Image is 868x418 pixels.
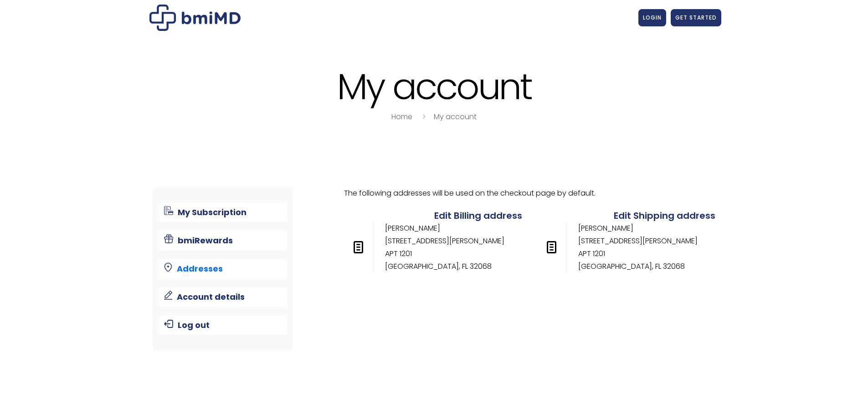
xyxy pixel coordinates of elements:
[675,14,717,21] span: GET STARTED
[159,259,287,278] a: Addresses
[159,231,287,250] a: bmiRewards
[159,316,287,335] a: Log out
[159,287,287,307] a: Account details
[391,111,412,122] a: Home
[434,209,522,222] a: Edit Billing address
[419,111,429,122] i: breadcrumbs separator
[614,209,715,222] a: Edit Shipping address
[153,187,293,351] nav: Account pages
[643,14,662,21] span: LOGIN
[638,9,666,26] a: LOGIN
[671,9,721,26] a: GET STARTED
[344,222,504,273] address: [PERSON_NAME] [STREET_ADDRESS][PERSON_NAME] APT 1201 [GEOGRAPHIC_DATA], FL 32068
[159,203,287,222] a: My Subscription
[434,111,477,122] a: My account
[147,67,721,106] h1: My account
[344,187,715,200] p: The following addresses will be used on the checkout page by default.
[537,222,698,273] address: [PERSON_NAME] [STREET_ADDRESS][PERSON_NAME] APT 1201 [GEOGRAPHIC_DATA], FL 32068
[149,5,241,31] img: My account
